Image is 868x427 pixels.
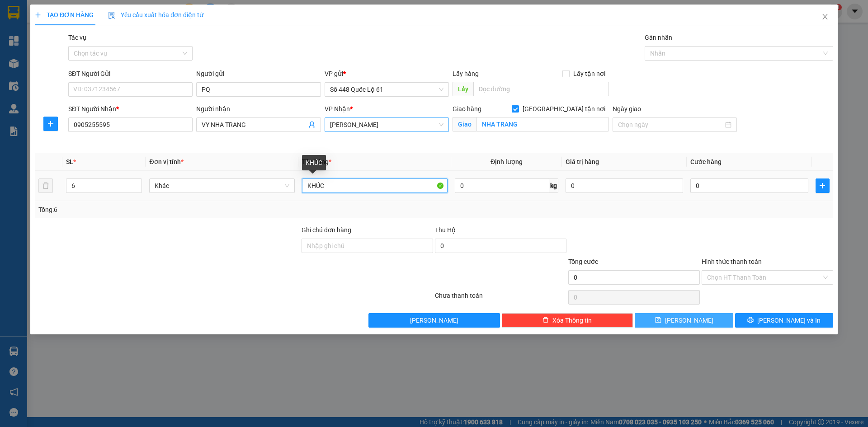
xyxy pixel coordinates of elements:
button: plus [43,117,58,131]
div: Tổng: 6 [38,205,335,215]
div: VP gửi [325,69,449,79]
span: Cước hàng [690,158,722,165]
input: Dọc đường [473,82,609,96]
label: Ghi chú đơn hàng [302,226,351,234]
input: Giao tận nơi [476,117,609,131]
span: Khác [155,179,289,192]
span: kg [549,178,558,193]
button: deleteXóa Thông tin [502,313,633,328]
button: [PERSON_NAME] [368,313,500,328]
span: close [821,13,829,20]
span: user-add [308,121,316,128]
label: Gán nhãn [645,34,672,41]
span: Tổng cước [568,258,598,265]
span: [PERSON_NAME] [665,315,713,325]
input: 0 [566,178,683,193]
label: Tác vụ [68,34,86,41]
button: printer[PERSON_NAME] và In [735,313,833,328]
button: plus [816,178,830,193]
span: [GEOGRAPHIC_DATA] tận nơi [519,104,609,114]
button: Close [812,5,838,30]
label: Ngày giao [613,105,641,113]
span: Lấy [453,82,473,96]
div: SĐT Người Gửi [68,69,193,79]
div: SĐT Người Nhận [68,104,193,114]
button: save[PERSON_NAME] [635,313,733,328]
label: Hình thức thanh toán [702,258,762,265]
input: Ngày giao [618,120,723,130]
div: Người gửi [196,69,321,79]
div: KHÚC [302,155,326,170]
span: Thu Hộ [435,226,456,234]
span: printer [747,317,754,324]
button: delete [38,178,53,193]
span: delete [542,317,549,324]
span: VP Nhận [325,105,350,113]
span: Lấy hàng [453,70,479,77]
img: icon [108,12,115,19]
span: Xóa Thông tin [552,315,592,325]
span: Giao [453,117,476,131]
span: TẠO ĐƠN HÀNG [35,11,94,19]
div: Chưa thanh toán [434,291,567,306]
span: Yêu cầu xuất hóa đơn điện tử [108,11,203,19]
span: Đơn vị tính [149,158,183,165]
span: [PERSON_NAME] [410,315,458,325]
input: Ghi chú đơn hàng [302,239,433,253]
span: plus [44,120,57,127]
span: Giá trị hàng [566,158,599,165]
span: Định lượng [491,158,523,165]
span: [PERSON_NAME] và In [757,315,821,325]
span: save [655,317,661,324]
div: Người nhận [196,104,321,114]
span: Lấy tận nơi [570,69,609,79]
span: Số 448 Quốc Lộ 61 [330,83,443,96]
span: Giao hàng [453,105,481,113]
span: Khánh Hoà [330,118,443,131]
span: SL [66,158,73,165]
span: plus [35,12,41,18]
input: VD: Bàn, Ghế [302,178,448,193]
span: plus [816,182,829,189]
